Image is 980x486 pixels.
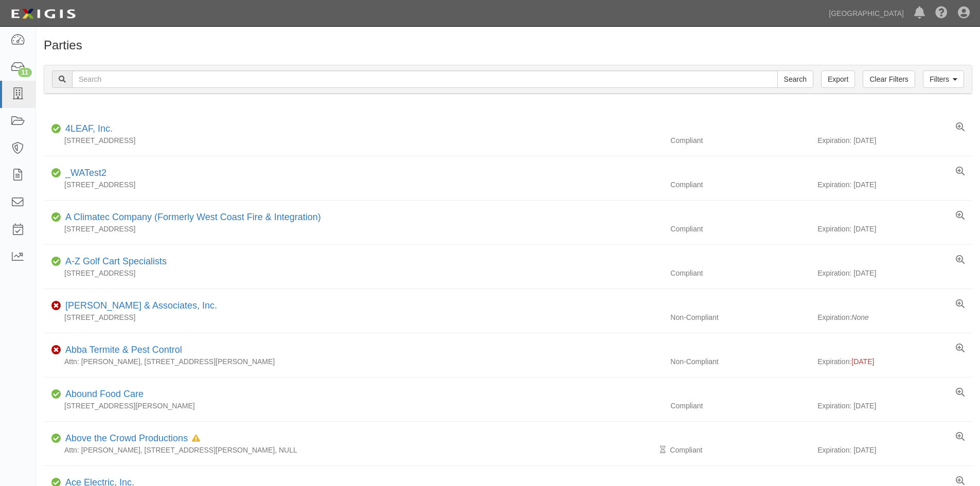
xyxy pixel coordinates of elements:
a: A-Z Golf Cart Specialists [65,256,167,266]
div: Compliant [663,179,817,190]
div: [STREET_ADDRESS] [44,135,663,146]
a: 4LEAF, Inc. [65,123,113,134]
div: Expiration: [DATE] [817,268,972,278]
div: A Climatec Company (Formerly West Coast Fire & Integration) [61,211,321,224]
div: [STREET_ADDRESS][PERSON_NAME] [44,401,663,411]
i: Compliant [51,258,61,265]
div: A.J. Kirkwood & Associates, Inc. [61,299,217,313]
i: Non-Compliant [51,347,61,354]
div: Non-Compliant [663,312,817,322]
div: Compliant [663,445,817,455]
a: View results summary [956,122,965,133]
div: _WATest2 [61,167,106,180]
img: logo-5460c22ac91f19d4615b14bd174203de0afe785f0fc80cf4dbbc73dc1793850b.png [8,5,79,23]
a: _WATest2 [65,168,106,178]
a: [PERSON_NAME] & Associates, Inc. [65,300,217,311]
a: A Climatec Company (Formerly West Coast Fire & Integration) [65,212,321,222]
i: Compliant [51,391,61,398]
input: Search [777,70,813,88]
i: Compliant [51,125,61,133]
div: [STREET_ADDRESS] [44,312,663,322]
div: Expiration: [817,312,972,322]
div: Expiration: [DATE] [817,179,972,190]
i: None [851,313,868,321]
a: View results summary [956,388,965,398]
div: Abound Food Care [61,388,144,401]
a: View results summary [956,432,965,442]
a: Abound Food Care [65,389,144,399]
div: Expiration: [DATE] [817,224,972,234]
div: Compliant [663,224,817,234]
a: View results summary [956,211,965,221]
div: [STREET_ADDRESS] [44,224,663,234]
a: View results summary [956,167,965,177]
i: Pending Review [660,446,666,454]
div: Non-Compliant [663,356,817,367]
i: In Default since 08/05/2025 [192,435,200,442]
a: View results summary [956,344,965,354]
div: Expiration: [817,356,972,367]
i: Compliant [51,170,61,177]
a: [GEOGRAPHIC_DATA] [824,3,909,24]
div: 4LEAF, Inc. [61,122,113,136]
div: Abba Termite & Pest Control [61,344,182,357]
div: Above the Crowd Productions [61,432,200,445]
i: Help Center - Complianz [935,7,948,20]
div: A-Z Golf Cart Specialists [61,255,167,268]
a: Clear Filters [863,70,915,88]
div: Compliant [663,401,817,411]
i: Compliant [51,214,61,221]
i: Non-Compliant [51,302,61,310]
div: 11 [18,68,32,77]
div: Expiration: [DATE] [817,445,972,455]
div: Expiration: [DATE] [817,135,972,146]
div: Compliant [663,135,817,146]
div: Attn: [PERSON_NAME], [STREET_ADDRESS][PERSON_NAME], NULL [44,445,663,455]
a: View results summary [956,299,965,310]
a: Export [821,70,855,88]
h1: Parties [44,39,972,52]
a: Above the Crowd Productions [65,433,188,443]
div: Compliant [663,268,817,278]
a: Abba Termite & Pest Control [65,345,182,355]
a: View results summary [956,255,965,265]
div: Attn: [PERSON_NAME], [STREET_ADDRESS][PERSON_NAME] [44,356,663,367]
a: Filters [923,70,964,88]
span: [DATE] [851,357,874,366]
div: Expiration: [DATE] [817,401,972,411]
div: [STREET_ADDRESS] [44,179,663,190]
input: Search [72,70,778,88]
i: Compliant [51,435,61,442]
div: [STREET_ADDRESS] [44,268,663,278]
